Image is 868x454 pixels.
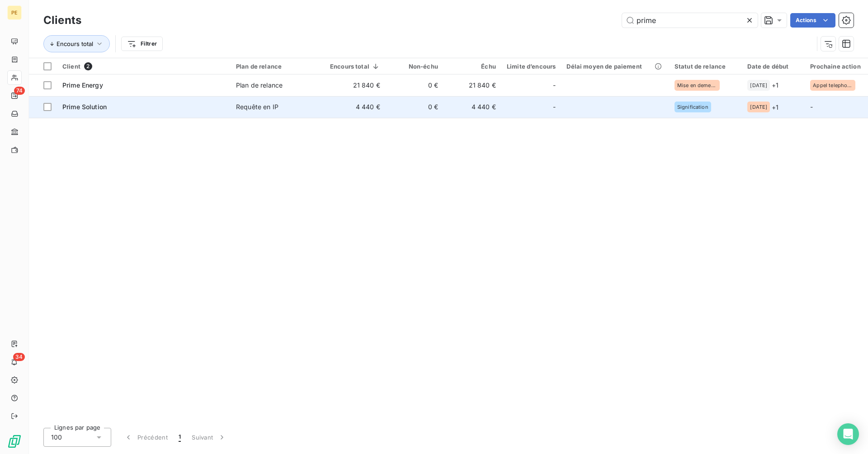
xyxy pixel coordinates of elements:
div: Open Intercom Messenger [837,423,859,445]
td: 0 € [386,74,443,96]
button: Précédent [118,428,173,447]
div: Plan de relance [236,63,319,70]
input: Rechercher [622,13,758,28]
span: Prime Solution [62,103,107,111]
div: Plan de relance [236,81,283,90]
span: 1 [179,433,181,442]
div: PE [7,5,22,20]
span: - [553,81,556,90]
span: 34 [13,353,25,361]
span: + 1 [772,102,778,112]
div: Requête en IP [236,102,278,111]
div: Encours total [330,63,380,70]
div: Date de début [747,63,799,70]
span: 74 [14,87,25,95]
span: Signification [677,104,708,110]
td: 4 440 € [325,96,386,118]
button: Encours total [43,35,110,52]
span: [DATE] [750,83,767,88]
td: 4 440 € [443,96,501,118]
span: + 1 [772,80,778,90]
button: Suivant [186,428,232,447]
h3: Clients [43,12,81,28]
td: 21 840 € [443,74,501,96]
span: Encours total [57,40,93,47]
img: Logo LeanPay [7,434,22,449]
div: Statut de relance [675,63,737,70]
div: Échu [449,63,496,70]
a: 74 [7,88,21,103]
span: Mise en demeure [677,83,717,88]
div: Limite d’encours [507,63,556,70]
span: Client [62,63,80,70]
span: Prime Energy [62,81,103,89]
div: Délai moyen de paiement [566,63,663,70]
span: - [553,102,556,111]
td: 0 € [386,96,443,118]
span: - [810,103,813,111]
button: Filtrer [121,37,163,51]
button: Actions [790,13,835,28]
span: [DATE] [750,104,767,110]
button: 1 [173,428,186,447]
span: 2 [84,62,92,70]
div: Non-échu [391,63,438,70]
span: 100 [51,433,62,442]
td: 21 840 € [325,74,386,96]
span: Appel telephonique [813,83,853,88]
